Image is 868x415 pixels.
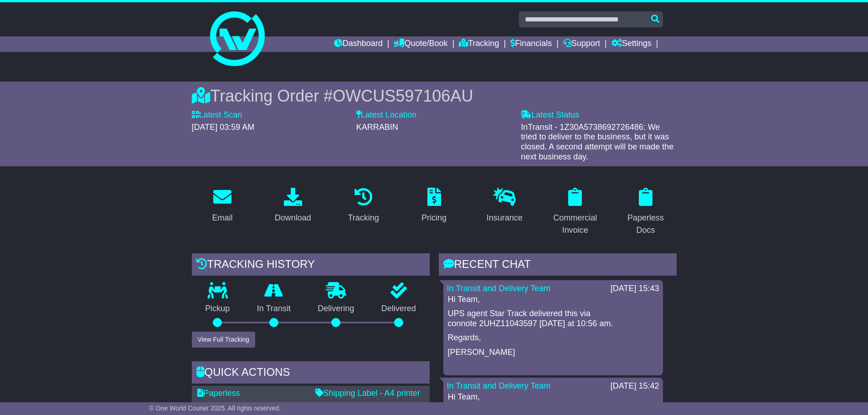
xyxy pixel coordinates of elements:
[243,304,304,314] p: In Transit
[269,184,317,227] a: Download
[611,381,659,391] div: [DATE] 15:42
[447,381,551,390] a: In Transit and Delivery Team
[192,110,242,120] label: Latest Scan
[448,333,658,343] p: Regards,
[459,36,499,52] a: Tracking
[149,405,281,412] span: © One World Courier 2025. All rights reserved.
[192,361,430,386] div: Quick Actions
[348,212,379,224] div: Tracking
[342,184,385,227] a: Tracking
[448,392,658,402] p: Hi Team,
[212,212,232,224] div: Email
[544,184,606,240] a: Commercial Invoice
[275,212,311,224] div: Download
[611,36,652,52] a: Settings
[206,184,238,227] a: Email
[487,212,523,224] div: Insurance
[421,212,447,224] div: Pricing
[333,87,473,105] span: OWCUS597106AU
[510,36,552,52] a: Financials
[448,295,658,305] p: Hi Team,
[304,304,368,314] p: Delivering
[448,309,658,328] p: UPS agent Star Track delivered this via connote 2UHZ11043597 [DATE] at 10:56 am.
[550,212,600,236] div: Commercial Invoice
[563,36,600,52] a: Support
[334,36,383,52] a: Dashboard
[394,36,447,52] a: Quote/Book
[615,184,677,240] a: Paperless Docs
[192,123,255,132] span: [DATE] 03:59 AM
[192,304,244,314] p: Pickup
[439,253,677,278] div: RECENT CHAT
[192,86,677,106] div: Tracking Order #
[192,253,430,278] div: Tracking history
[416,184,452,227] a: Pricing
[521,123,673,161] span: InTransit - 1Z30A5738692726486: We tried to deliver to the business, but it was closed. A second ...
[356,110,416,120] label: Latest Location
[197,389,240,398] a: Paperless
[368,304,430,314] p: Delivered
[521,110,579,120] label: Latest Status
[192,332,255,348] button: View Full Tracking
[447,284,551,293] a: In Transit and Delivery Team
[356,123,398,132] span: KARRABIN
[481,184,529,227] a: Insurance
[611,284,659,294] div: [DATE] 15:43
[621,212,671,236] div: Paperless Docs
[448,348,658,358] p: [PERSON_NAME]
[315,389,420,398] a: Shipping Label - A4 printer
